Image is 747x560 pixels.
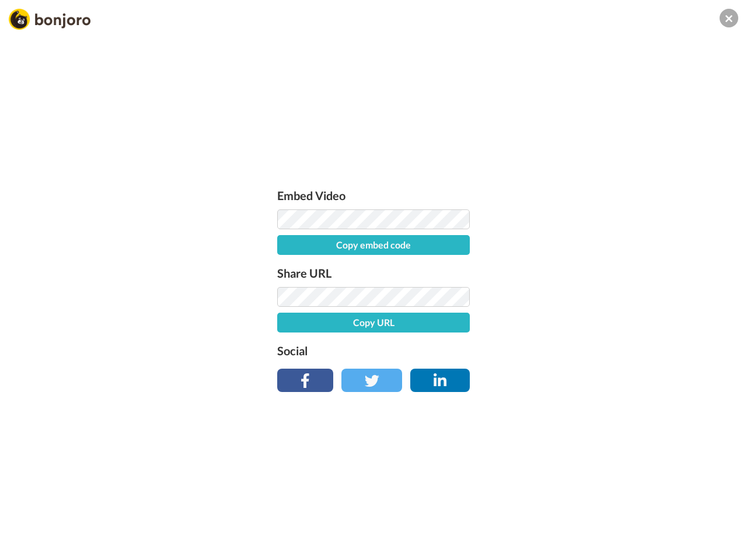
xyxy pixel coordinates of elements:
[277,341,470,360] label: Social
[277,235,470,255] button: Copy embed code
[277,264,470,282] label: Share URL
[9,9,90,30] img: Bonjoro Logo
[277,313,470,332] button: Copy URL
[277,186,470,205] label: Embed Video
